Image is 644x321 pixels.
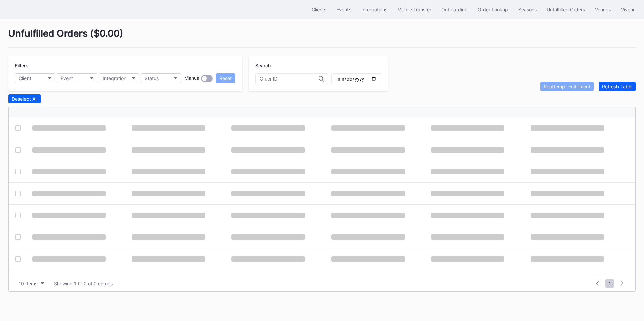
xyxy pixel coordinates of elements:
div: Vivenu [621,7,636,12]
button: Event [57,73,97,83]
button: Onboarding [436,3,473,16]
div: Integrations [361,7,387,12]
button: Vivenu [616,3,641,16]
input: Order ID [260,76,319,82]
div: Seasons [518,7,537,12]
button: Venues [590,3,616,16]
button: Integration [99,73,139,83]
div: Event [61,75,73,81]
div: Search [255,63,381,68]
div: Showing 1 to 0 of 0 entries [54,281,113,286]
button: Reset [216,73,235,83]
div: 10 items [19,281,37,286]
div: Venues [595,7,611,12]
button: Unfulfilled Orders [542,3,590,16]
div: Events [336,7,351,12]
div: Unfulfilled Orders ( $0.00 ) [8,28,636,48]
button: Client [15,73,55,83]
div: Onboarding [441,7,468,12]
div: Reset [219,75,232,81]
button: Integrations [356,3,392,16]
div: Status [145,75,159,81]
button: Refresh Table [599,82,636,91]
div: Unfulfilled Orders [547,7,585,12]
div: Order Lookup [478,7,508,12]
div: Clients [312,7,326,12]
span: 1 [605,279,614,288]
div: Filters [15,63,235,68]
button: Events [331,3,356,16]
button: 10 items [15,279,47,288]
button: Clients [307,3,331,16]
div: Integration [103,75,126,81]
div: Mobile Transfer [397,7,431,12]
div: Refresh Table [602,84,632,89]
div: Client [19,75,31,81]
div: Deselect All [12,96,37,102]
button: Mobile Transfer [392,3,436,16]
div: Manual [184,75,200,82]
button: Status [141,73,181,83]
button: Seasons [513,3,542,16]
button: Deselect All [8,94,41,103]
button: Order Lookup [473,3,513,16]
button: Reattempt Fulfillment [540,82,594,91]
div: Reattempt Fulfillment [544,84,590,89]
